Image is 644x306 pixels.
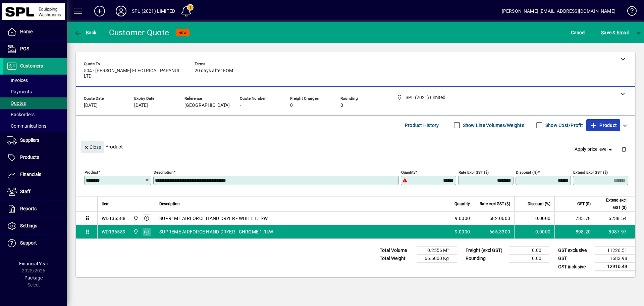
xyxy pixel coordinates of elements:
[555,247,595,255] td: GST exclusive
[462,247,509,255] td: Freight (excl GST)
[454,200,470,208] span: Quantity
[131,215,139,222] span: SPL (2021) Limited
[102,215,125,222] div: WD136588
[3,183,67,200] a: Staff
[20,29,33,34] span: Home
[7,100,26,106] span: Quotes
[20,46,29,51] span: POS
[134,103,148,108] span: [DATE]
[598,27,632,39] button: Save & Email
[74,30,97,35] span: Back
[3,86,67,97] a: Payments
[20,137,39,143] span: Suppliers
[3,201,67,217] a: Reports
[514,225,554,238] td: 0.0000
[3,166,67,183] a: Financials
[555,255,595,263] td: GST
[240,103,241,108] span: -
[3,24,67,40] a: Home
[20,189,31,194] span: Staff
[3,235,67,252] a: Support
[376,247,417,255] td: Total Volume
[590,120,617,131] span: Product
[85,170,98,175] mat-label: Product
[595,212,635,225] td: 5238.54
[154,170,173,175] mat-label: Description
[401,170,415,175] mat-label: Quantity
[595,225,635,238] td: 5987.97
[544,122,583,129] label: Show Cost/Profit
[7,78,28,83] span: Invoices
[131,228,139,235] span: SPL (2021) Limited
[184,103,230,108] span: [GEOGRAPHIC_DATA]
[7,89,32,94] span: Payments
[102,228,125,235] div: WD136589
[340,103,343,108] span: 0
[76,134,635,159] div: Product
[595,247,635,255] td: 11226.51
[24,275,43,280] span: Package
[109,27,169,38] div: Customer Quote
[586,119,620,131] button: Product
[402,119,442,131] button: Product History
[81,141,104,153] button: Close
[84,142,101,153] span: Close
[3,218,67,234] a: Settings
[478,228,510,235] div: 665.3300
[20,223,37,228] span: Settings
[20,172,41,177] span: Financials
[102,200,110,208] span: Item
[20,240,37,246] span: Support
[3,41,67,57] a: POS
[480,200,510,208] span: Rate excl GST ($)
[159,228,273,235] span: SUPREME AIRFORCE HAND DRYER - CHROME 1.1kW
[84,68,184,79] span: 504 - [PERSON_NAME] ELECTRICAL PAPANUI LTD
[417,255,457,263] td: 66.6000 Kg
[595,255,635,263] td: 1683.98
[20,206,37,211] span: Reports
[601,27,629,38] span: ave & Email
[455,215,470,222] span: 9.0000
[89,5,110,17] button: Add
[3,132,67,149] a: Suppliers
[478,215,510,222] div: 582.0600
[595,263,635,271] td: 12910.49
[555,263,595,271] td: GST inclusive
[569,27,587,39] button: Cancel
[72,27,98,39] button: Back
[554,225,595,238] td: 898.20
[417,247,457,255] td: 0.2556 M³
[462,122,524,129] label: Show Line Volumes/Weights
[376,255,417,263] td: Total Weight
[571,27,586,38] span: Cancel
[84,103,98,108] span: [DATE]
[405,120,439,131] span: Product History
[459,170,489,175] mat-label: Rate excl GST ($)
[159,215,268,222] span: SUPREME AIRFORCE HAND DRYER - WHITE 1.1kW
[67,27,104,39] app-page-header-button: Back
[132,6,175,16] div: SPL (2021) LIMITED
[290,103,293,108] span: 0
[575,146,613,153] span: Apply price level
[3,97,67,109] a: Quotes
[616,141,632,157] button: Delete
[110,5,132,17] button: Profile
[7,112,35,117] span: Backorders
[462,255,509,263] td: Rounding
[3,120,67,132] a: Communications
[502,6,615,16] div: [PERSON_NAME] [EMAIL_ADDRESS][DOMAIN_NAME]
[79,144,105,150] app-page-header-button: Close
[178,31,187,35] span: NEW
[3,149,67,166] a: Products
[616,146,632,152] app-page-header-button: Delete
[509,255,549,263] td: 0.00
[528,200,550,208] span: Discount (%)
[19,261,48,266] span: Financial Year
[20,155,39,160] span: Products
[622,1,636,23] a: Knowledge Base
[577,200,591,208] span: GST ($)
[7,123,46,129] span: Communications
[3,109,67,120] a: Backorders
[573,170,608,175] mat-label: Extend excl GST ($)
[509,247,549,255] td: 0.00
